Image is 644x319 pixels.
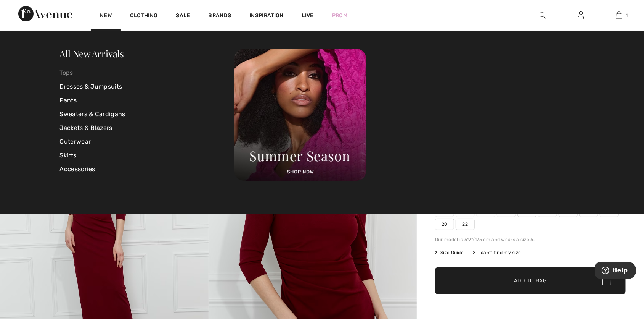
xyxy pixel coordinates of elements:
[302,11,314,19] a: Live
[100,12,112,20] a: New
[595,262,636,281] iframe: Opens a widget where you can find more information
[60,107,235,121] a: Sweaters & Cardigans
[60,135,235,149] a: Outerwear
[540,11,546,20] img: search the website
[572,11,590,20] a: Sign In
[234,49,366,181] img: Joseph Ribkoff New Arrivals
[514,277,547,285] span: Add to Bag
[60,94,235,107] a: Pants
[60,66,235,80] a: Tops
[616,11,622,20] img: My Bag
[435,249,464,256] span: Size Guide
[435,267,626,294] button: Add to Bag
[600,11,638,20] a: 1
[60,121,235,135] a: Jackets & Blazers
[578,11,584,20] img: My Info
[209,12,231,20] a: Brands
[626,12,628,19] span: 1
[18,6,72,21] img: 1ère Avenue
[176,12,190,20] a: Sale
[234,111,366,118] a: Joseph Ribkoff New Arrivals
[456,219,475,230] span: 22
[60,162,235,176] a: Accessories
[332,11,347,19] a: Prom
[130,12,157,20] a: Clothing
[435,236,626,243] div: Our model is 5'9"/175 cm and wears a size 6.
[249,12,283,20] span: Inspiration
[473,249,521,256] div: I can't find my size
[435,219,454,230] span: 20
[60,47,124,60] a: All New Arrivals
[60,149,235,162] a: Skirts
[60,80,235,94] a: Dresses & Jumpsuits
